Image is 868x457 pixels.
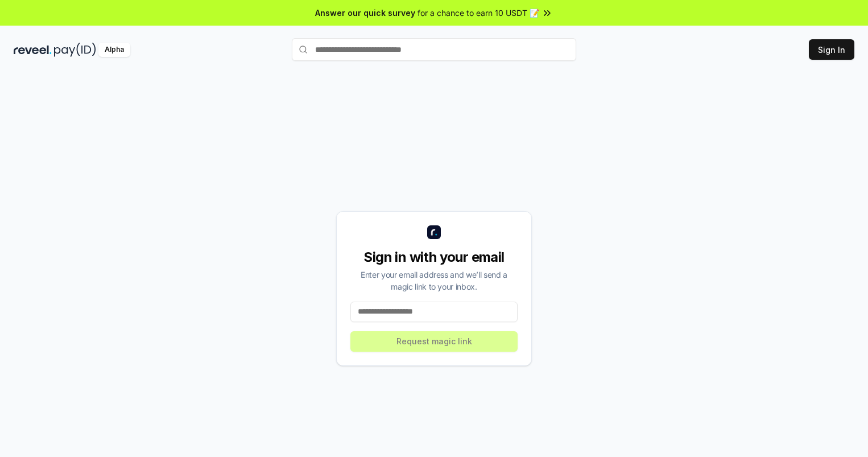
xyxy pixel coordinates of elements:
img: reveel_dark [14,43,52,57]
span: for a chance to earn 10 USDT 📝 [418,7,539,19]
img: logo_small [427,225,441,239]
span: Answer our quick survey [315,7,415,19]
div: Alpha [98,43,130,57]
div: Enter your email address and we’ll send a magic link to your inbox. [350,269,518,293]
button: Sign In [809,39,854,60]
div: Sign in with your email [350,248,518,266]
img: pay_id [54,43,96,57]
